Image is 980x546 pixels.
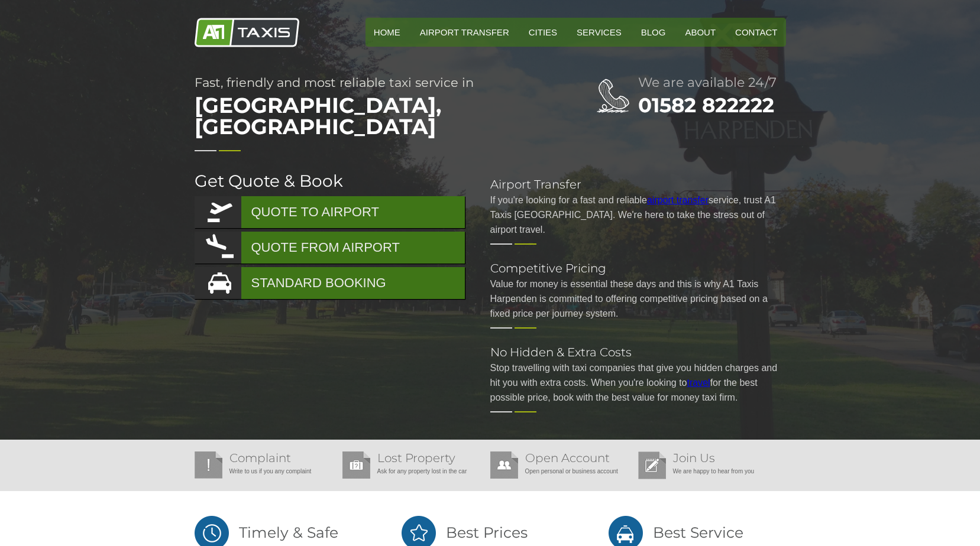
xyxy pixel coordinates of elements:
a: Cities [520,18,565,47]
h2: No Hidden & Extra Costs [490,346,786,358]
a: QUOTE TO AIRPORT [195,196,465,228]
p: We are happy to hear from you [638,464,780,479]
a: 01582 822222 [638,93,774,118]
h2: Competitive Pricing [490,262,786,274]
a: travel [687,378,710,388]
span: [GEOGRAPHIC_DATA], [GEOGRAPHIC_DATA] [195,89,549,143]
a: About [677,18,724,47]
h2: We are available 24/7 [638,76,786,89]
a: Open Account [525,451,610,465]
a: airport transfer [647,195,709,205]
a: Complaint [229,451,291,465]
a: Contact [727,18,785,47]
p: Value for money is essential these days and this is why A1 Taxis Harpenden is committed to offeri... [490,277,786,321]
img: Open Account [490,451,518,479]
h1: Fast, friendly and most reliable taxi service in [195,76,549,143]
a: Airport Transfer [412,18,518,47]
a: STANDARD BOOKING [195,267,465,299]
img: Join Us [638,451,666,479]
a: Lost Property [377,451,455,465]
p: Write to us if you any complaint [195,464,337,479]
a: Join Us [673,451,715,465]
p: Stop travelling with taxi companies that give you hidden charges and hit you with extra costs. Wh... [490,360,786,405]
a: Services [568,18,630,47]
a: HOME [366,18,409,47]
a: Blog [633,18,674,47]
img: A1 Taxis [195,18,299,47]
a: QUOTE FROM AIRPORT [195,232,465,264]
p: Ask for any property lost in the car [342,464,484,479]
img: Lost Property [342,451,370,479]
img: Complaint [195,451,222,479]
p: If you're looking for a fast and reliable service, trust A1 Taxis [GEOGRAPHIC_DATA]. We're here t... [490,193,786,237]
h2: Get Quote & Book [195,173,467,189]
p: Open personal or business account [490,464,632,479]
h2: Airport Transfer [490,178,786,190]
